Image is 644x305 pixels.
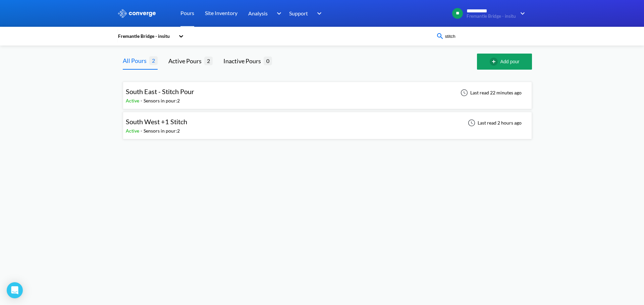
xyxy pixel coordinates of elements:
div: Inactive Pours [223,56,264,66]
span: 2 [149,56,158,65]
input: Type your pour name [444,32,525,40]
div: Fremantle Bridge - insitu [117,32,175,40]
img: downArrow.svg [272,9,283,17]
img: add-circle-outline.svg [490,58,500,66]
img: icon-search-blue.svg [436,32,444,40]
div: Open Intercom Messenger [7,282,23,298]
a: South West +1 StitchActive-Sensors in pour:2Last read 2 hours ago [123,120,532,125]
span: Active [126,98,141,103]
span: South East - Stitch Pour [126,87,194,95]
div: Sensors in pour: 2 [144,127,180,135]
span: - [141,128,144,134]
span: - [141,98,144,103]
span: Analysis [248,9,268,17]
button: Add pour [477,54,532,70]
span: South West +1 Stitch [126,118,187,126]
div: Last read 2 hours ago [464,119,524,127]
img: downArrow.svg [516,9,527,17]
img: logo_ewhite.svg [117,9,156,18]
span: Fremantle Bridge - insitu [467,14,516,19]
span: 2 [204,57,213,65]
div: Last read 22 minutes ago [457,89,524,97]
div: All Pours [123,56,149,65]
a: South East - Stitch PourActive-Sensors in pour:2Last read 22 minutes ago [123,89,532,95]
span: Support [289,9,308,17]
div: Active Pours [168,56,204,66]
img: downArrow.svg [313,9,323,17]
span: Active [126,128,141,134]
span: 0 [264,57,272,65]
div: Sensors in pour: 2 [144,97,180,104]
